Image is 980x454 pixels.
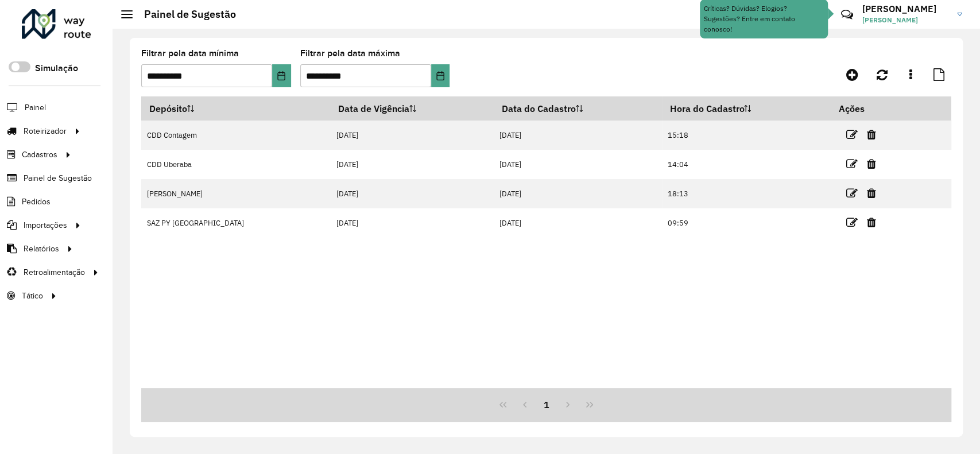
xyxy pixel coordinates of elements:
[24,266,85,278] span: Retroalimentação
[141,179,331,208] td: [PERSON_NAME]
[662,150,831,179] td: 14:04
[24,219,67,231] span: Importações
[431,64,450,87] button: Choose Date
[272,64,291,87] button: Choose Date
[494,179,662,208] td: [DATE]
[866,215,876,230] a: Excluir
[331,96,494,121] th: Data de Vigência
[141,46,239,60] label: Filtrar pela data mínima
[133,8,236,21] h2: Painel de Sugestão
[662,179,831,208] td: 18:13
[331,121,494,150] td: [DATE]
[141,150,331,179] td: CDD Uberaba
[831,96,900,121] th: Ações
[331,208,494,238] td: [DATE]
[141,208,331,238] td: SAZ PY [GEOGRAPHIC_DATA]
[662,121,831,150] td: 15:18
[300,46,400,60] label: Filtrar pela data máxima
[494,150,662,179] td: [DATE]
[862,3,948,14] h3: [PERSON_NAME]
[22,290,43,302] span: Tático
[494,208,662,238] td: [DATE]
[24,243,59,255] span: Relatórios
[846,127,857,142] a: Editar
[846,156,857,172] a: Editar
[35,61,78,75] label: Simulação
[141,96,331,121] th: Depósito
[662,96,831,121] th: Hora do Cadastro
[866,127,876,142] a: Excluir
[835,2,859,27] a: Contato Rápido
[862,15,948,25] span: [PERSON_NAME]
[141,121,331,150] td: CDD Contagem
[866,185,876,201] a: Excluir
[24,172,92,184] span: Painel de Sugestão
[846,185,857,201] a: Editar
[331,150,494,179] td: [DATE]
[494,121,662,150] td: [DATE]
[22,196,51,208] span: Pedidos
[22,149,57,161] span: Cadastros
[25,102,46,114] span: Painel
[866,156,876,172] a: Excluir
[24,125,67,137] span: Roteirizador
[662,208,831,238] td: 09:59
[536,394,557,416] button: 1
[846,215,857,230] a: Editar
[331,179,494,208] td: [DATE]
[494,96,662,121] th: Data do Cadastro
